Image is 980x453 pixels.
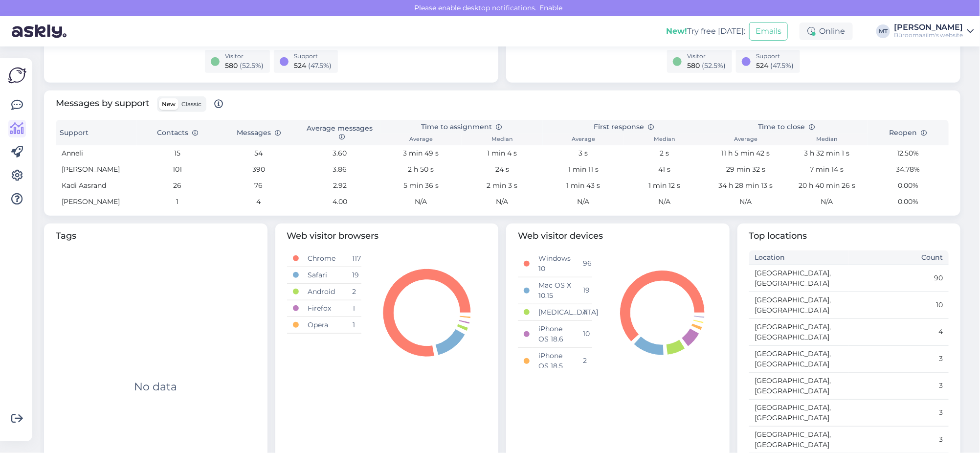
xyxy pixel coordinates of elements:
td: [GEOGRAPHIC_DATA], [GEOGRAPHIC_DATA] [749,345,849,372]
div: Visitor [225,52,264,61]
td: [GEOGRAPHIC_DATA], [GEOGRAPHIC_DATA] [749,265,849,292]
td: [GEOGRAPHIC_DATA], [GEOGRAPHIC_DATA] [749,292,849,318]
td: 117 [346,250,361,267]
td: Firefox [302,300,346,317]
td: 101 [137,161,218,178]
td: 11 [578,304,592,320]
b: New! [666,26,687,36]
th: Support [56,120,137,145]
td: 3.86 [299,161,380,178]
td: 3 h 32 min 1 s [786,145,868,161]
td: [PERSON_NAME] [56,194,137,210]
th: Location [749,250,849,265]
td: iPhone OS 18.5 [533,347,577,374]
td: [GEOGRAPHIC_DATA], [GEOGRAPHIC_DATA] [749,318,849,345]
td: 19 [578,277,592,304]
td: [PERSON_NAME] [56,161,137,178]
th: Contacts [137,120,218,145]
td: 1 min 4 s [462,145,543,161]
td: N/A [786,194,868,210]
th: First response [543,120,705,134]
th: Reopen [868,120,949,145]
td: 3.60 [299,145,380,161]
td: [MEDICAL_DATA] [533,304,577,320]
td: 76 [218,178,299,194]
td: 0.00% [868,194,949,210]
span: Top locations [749,229,949,243]
td: 3 s [543,145,624,161]
td: Anneli [56,145,137,161]
td: 26 [137,178,218,194]
span: Web visitor devices [518,229,718,243]
td: 24 s [462,161,543,178]
td: 90 [849,265,949,292]
th: Median [786,134,868,145]
td: Chrome [302,250,346,267]
td: 20 h 40 min 26 s [786,178,868,194]
td: 2 h 50 s [380,161,462,178]
span: ( 52.5 %) [702,61,726,70]
th: Time to assignment [380,120,543,134]
td: N/A [705,194,786,210]
span: 580 [225,61,238,70]
span: Web visitor browsers [287,229,487,243]
td: 34.78% [868,161,949,178]
span: ( 52.5 %) [240,61,264,70]
td: 1 [346,300,361,317]
div: Try free [DATE]: [666,25,745,37]
td: 1 min 11 s [543,161,624,178]
th: Time to close [705,120,868,134]
td: 3 [849,345,949,372]
div: Online [800,23,853,40]
td: 2 min 3 s [462,178,543,194]
th: Messages [218,120,299,145]
td: N/A [462,194,543,210]
td: 4 [849,318,949,345]
td: 1 min 12 s [624,178,705,194]
td: 0.00% [868,178,949,194]
td: 4.00 [299,194,380,210]
span: 524 [294,61,307,70]
td: [GEOGRAPHIC_DATA], [GEOGRAPHIC_DATA] [749,372,849,399]
td: [GEOGRAPHIC_DATA], [GEOGRAPHIC_DATA] [749,426,849,453]
td: Safari [302,267,346,283]
td: 96 [578,250,592,277]
div: Visitor [688,52,726,61]
div: Support [757,52,794,61]
span: 580 [688,61,700,70]
span: New [162,100,176,108]
div: [PERSON_NAME] [894,23,963,31]
td: 3 [849,399,949,426]
span: Tags [56,229,256,243]
button: Emails [749,22,788,41]
span: ( 47.5 %) [309,61,332,70]
td: 54 [218,145,299,161]
div: Support [294,52,332,61]
td: 1 [346,317,361,333]
td: N/A [543,194,624,210]
span: Classic [181,100,201,108]
td: 2.92 [299,178,380,194]
span: ( 47.5 %) [771,61,794,70]
th: Average [543,134,624,145]
th: Median [462,134,543,145]
a: [PERSON_NAME]Büroomaailm's website [894,23,974,39]
th: Median [624,134,705,145]
td: 29 min 32 s [705,161,786,178]
td: 2 [578,347,592,374]
td: Opera [302,317,346,333]
td: 41 s [624,161,705,178]
div: No data [134,379,177,395]
div: Büroomaailm's website [894,31,963,39]
td: Kadi Aasrand [56,178,137,194]
td: 3 [849,372,949,399]
img: Askly Logo [8,66,26,85]
td: Mac OS X 10.15 [533,277,577,304]
th: Average [705,134,786,145]
span: Messages by support [56,96,223,112]
td: 2 s [624,145,705,161]
td: N/A [624,194,705,210]
td: Android [302,283,346,300]
th: Average messages [299,120,380,145]
td: Windows 10 [533,250,577,277]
